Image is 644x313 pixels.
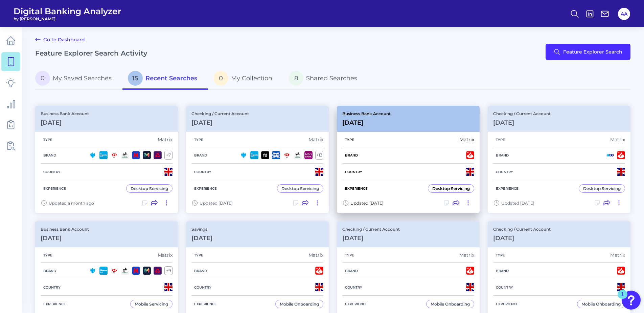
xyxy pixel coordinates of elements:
[610,252,625,258] div: Matrix
[200,201,233,206] span: Updated [DATE]
[488,106,630,213] a: Checking / Current Account[DATE]TypeMatrixBrandCountryExperienceDesktop ServicingUpdated [DATE]
[41,186,69,191] h5: Experience
[306,75,357,82] span: Shared Searches
[342,269,361,273] h5: Brand
[618,8,630,20] button: AA
[459,137,474,143] div: Matrix
[610,137,625,143] div: Matrix
[563,49,622,55] span: Feature Explorer Search
[342,186,370,191] h5: Experience
[41,302,69,306] h5: Experience
[308,252,323,258] div: Matrix
[41,119,89,126] h3: [DATE]
[342,227,400,232] p: Checking / Current Account
[350,201,384,206] span: Updated [DATE]
[289,71,303,86] span: 8
[191,227,212,232] p: Savings
[164,151,172,160] div: + 7
[35,36,85,44] a: Go to Dashboard
[342,111,391,116] p: Business Bank Account
[131,186,168,191] div: Desktop Servicing
[158,252,172,258] div: Matrix
[432,186,470,191] div: Desktop Servicing
[191,111,249,116] p: Checking / Current Account
[546,44,630,60] button: Feature Explorer Search
[41,153,59,158] h5: Brand
[41,138,55,142] h5: Type
[622,291,641,310] button: Open Resource Center, 1 new notification
[283,68,368,90] a: 8Shared Searches
[191,302,220,306] h5: Experience
[191,285,214,290] h5: Country
[493,119,551,126] h3: [DATE]
[53,75,112,82] span: My Saved Searches
[342,170,365,174] h5: Country
[41,269,59,273] h5: Brand
[186,106,329,213] a: Checking / Current Account[DATE]TypeMatrixBrand+13CountryExperienceDesktop ServicingUpdated [DATE]
[342,153,361,158] h5: Brand
[41,253,55,257] h5: Type
[191,186,220,191] h5: Experience
[342,234,400,242] h3: [DATE]
[581,301,621,307] div: Mobile Onboarding
[621,294,624,303] div: 1
[41,170,63,174] h5: Country
[135,301,168,307] div: Mobile Servicing
[49,201,94,206] span: Updated a month ago
[493,234,551,242] h3: [DATE]
[493,111,551,116] p: Checking / Current Account
[41,227,89,232] p: Business Bank Account
[583,186,621,191] div: Desktop Servicing
[308,137,323,143] div: Matrix
[493,170,516,174] h5: Country
[35,68,122,90] a: 0My Saved Searches
[493,153,511,158] h5: Brand
[493,138,508,142] h5: Type
[191,119,249,126] h3: [DATE]
[493,227,551,232] p: Checking / Current Account
[493,253,508,257] h5: Type
[41,234,89,242] h3: [DATE]
[191,170,214,174] h5: Country
[191,253,206,257] h5: Type
[35,71,50,86] span: 0
[14,6,121,16] span: Digital Banking Analyzer
[191,138,206,142] h5: Type
[164,266,172,275] div: + 9
[191,269,210,273] h5: Brand
[280,301,319,307] div: Mobile Onboarding
[41,111,89,116] p: Business Bank Account
[122,68,208,90] a: 15Recent Searches
[213,71,228,86] span: 0
[191,234,212,242] h3: [DATE]
[315,151,323,160] div: + 13
[145,75,197,82] span: Recent Searches
[493,302,521,306] h5: Experience
[41,285,63,290] h5: Country
[281,186,319,191] div: Desktop Servicing
[158,137,172,143] div: Matrix
[342,253,357,257] h5: Type
[459,252,474,258] div: Matrix
[493,269,511,273] h5: Brand
[35,106,178,213] a: Business Bank Account[DATE]TypeMatrixBrand+7CountryExperienceDesktop ServicingUpdated a month ago
[493,285,516,290] h5: Country
[208,68,283,90] a: 0My Collection
[35,49,147,57] h2: Feature Explorer Search Activity
[342,119,391,126] h3: [DATE]
[231,75,272,82] span: My Collection
[493,186,521,191] h5: Experience
[337,106,480,213] a: Business Bank Account[DATE]TypeMatrixBrandCountryExperienceDesktop ServicingUpdated [DATE]
[342,302,370,306] h5: Experience
[431,301,470,307] div: Mobile Onboarding
[342,285,365,290] h5: Country
[501,201,534,206] span: Updated [DATE]
[191,153,210,158] h5: Brand
[342,138,357,142] h5: Type
[128,71,143,86] span: 15
[14,16,121,21] span: by [PERSON_NAME]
